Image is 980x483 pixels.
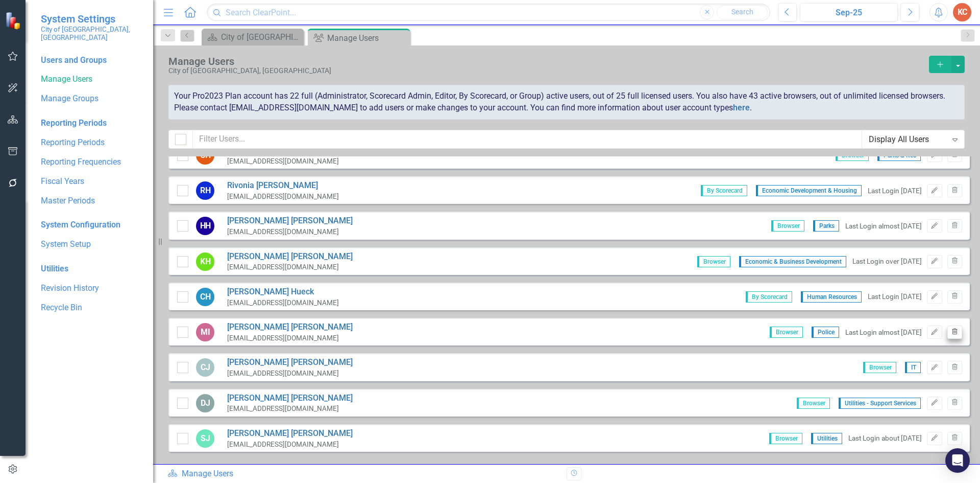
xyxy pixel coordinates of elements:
[41,25,143,42] small: City of [GEOGRAPHIC_DATA], [GEOGRAPHIC_DATA]
[174,91,945,112] span: Your Pro2023 Plan account has 22 full (Administrator, Scorecard Admin, Editor, By Scorecard, or G...
[227,180,339,192] a: Rivonia [PERSON_NAME]
[41,74,143,85] a: Manage Users
[41,118,143,129] div: Reporting Periods
[207,4,770,21] input: Search ClearPoint...
[204,31,301,43] a: City of [GEOGRAPHIC_DATA]
[227,251,353,263] a: [PERSON_NAME] [PERSON_NAME]
[227,156,339,166] div: [EMAIL_ADDRESS][DOMAIN_NAME]
[41,55,143,66] div: Users and Groups
[41,13,143,25] span: System Settings
[701,185,747,196] span: By Scorecard
[196,394,214,412] div: DJ
[746,291,792,303] span: By Scorecard
[167,468,559,480] div: Manage Users
[41,93,143,105] a: Manage Groups
[196,217,214,235] div: HH
[196,429,214,448] div: SJ
[813,220,839,232] span: Parks
[845,328,922,337] div: Last Login almost [DATE]
[41,283,143,294] a: Revision History
[803,7,894,19] div: Sep-25
[717,5,768,19] button: Search
[839,398,921,409] span: Utilities - Support Services
[327,32,407,44] div: Manage Users
[797,398,830,409] span: Browser
[168,56,924,67] div: Manage Users
[196,358,214,377] div: CJ
[227,369,353,378] div: [EMAIL_ADDRESS][DOMAIN_NAME]
[227,227,353,237] div: [EMAIL_ADDRESS][DOMAIN_NAME]
[227,393,353,404] a: [PERSON_NAME] [PERSON_NAME]
[769,433,802,444] span: Browser
[227,404,353,413] div: [EMAIL_ADDRESS][DOMAIN_NAME]
[863,362,896,373] span: Browser
[41,219,143,231] div: System Configuration
[227,321,353,333] a: [PERSON_NAME] [PERSON_NAME]
[227,215,353,227] a: [PERSON_NAME] [PERSON_NAME]
[868,292,922,302] div: Last Login [DATE]
[852,257,922,266] div: Last Login over [DATE]
[869,133,947,145] div: Display All Users
[227,298,339,308] div: [EMAIL_ADDRESS][DOMAIN_NAME]
[733,103,750,112] a: here
[697,256,730,267] span: Browser
[168,67,924,75] div: City of [GEOGRAPHIC_DATA], [GEOGRAPHIC_DATA]
[771,220,804,232] span: Browser
[196,252,214,271] div: KH
[41,302,143,314] a: Recycle Bin
[227,333,353,343] div: [EMAIL_ADDRESS][DOMAIN_NAME]
[845,221,922,231] div: Last Login almost [DATE]
[811,433,842,444] span: Utilities
[41,137,143,149] a: Reporting Periods
[41,195,143,207] a: Master Periods
[812,327,839,338] span: Police
[192,130,862,149] input: Filter Users...
[756,185,862,196] span: Economic Development & Housing
[227,428,353,440] a: [PERSON_NAME] [PERSON_NAME]
[770,327,803,338] span: Browser
[848,433,922,443] div: Last Login about [DATE]
[731,8,753,16] span: Search
[227,440,353,449] div: [EMAIL_ADDRESS][DOMAIN_NAME]
[196,181,214,200] div: RH
[41,156,143,168] a: Reporting Frequencies
[41,176,143,188] a: Fiscal Years
[739,256,846,267] span: Economic & Business Development
[5,12,23,30] img: ClearPoint Strategy
[945,448,970,473] div: Open Intercom Messenger
[227,286,339,298] a: [PERSON_NAME] Hueck
[41,239,143,250] a: System Setup
[905,362,921,373] span: IT
[221,31,301,43] div: City of [GEOGRAPHIC_DATA]
[196,288,214,306] div: CH
[227,262,353,272] div: [EMAIL_ADDRESS][DOMAIN_NAME]
[801,291,862,303] span: Human Resources
[800,3,898,21] button: Sep-25
[868,186,922,196] div: Last Login [DATE]
[227,357,353,369] a: [PERSON_NAME] [PERSON_NAME]
[953,3,971,21] button: KC
[227,192,339,201] div: [EMAIL_ADDRESS][DOMAIN_NAME]
[41,263,143,275] div: Utilities
[196,323,214,341] div: MI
